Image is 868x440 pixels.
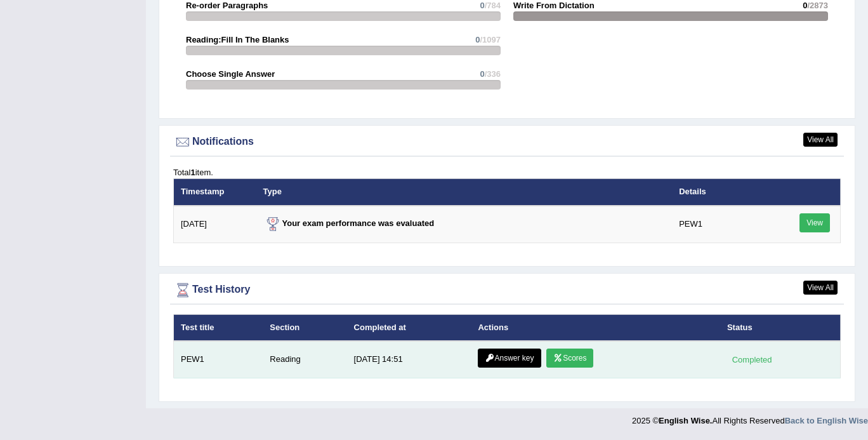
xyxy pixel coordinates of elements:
[263,341,346,378] td: Reading
[174,314,263,341] th: Test title
[347,341,471,378] td: [DATE] 14:51
[485,69,501,79] span: /336
[799,213,830,232] a: View
[785,416,868,425] a: Back to English Wise
[173,166,841,178] div: Total item.
[546,349,593,368] a: Scores
[186,35,289,44] strong: Reading:Fill In The Blanks
[807,1,828,10] span: /2873
[471,314,720,341] th: Actions
[485,1,501,10] span: /784
[720,314,841,341] th: Status
[727,353,777,366] div: Completed
[186,1,268,10] strong: Re-order Paragraphs
[186,69,275,79] strong: Choose Single Answer
[480,35,501,44] span: /1097
[174,206,256,243] td: [DATE]
[659,416,712,425] strong: English Wise.
[803,133,838,147] a: View All
[190,168,195,177] b: 1
[347,314,471,341] th: Completed at
[480,69,484,79] span: 0
[475,35,480,44] span: 0
[632,408,868,427] div: 2025 © All Rights Reserved
[672,178,764,205] th: Details
[480,1,484,10] span: 0
[672,206,764,243] td: PEW1
[478,349,541,368] a: Answer key
[174,178,256,205] th: Timestamp
[256,178,673,205] th: Type
[263,218,435,228] strong: Your exam performance was evaluated
[803,1,807,10] span: 0
[173,281,841,300] div: Test History
[513,1,595,10] strong: Write From Dictation
[174,341,263,378] td: PEW1
[803,281,838,295] a: View All
[173,133,841,152] div: Notifications
[263,314,346,341] th: Section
